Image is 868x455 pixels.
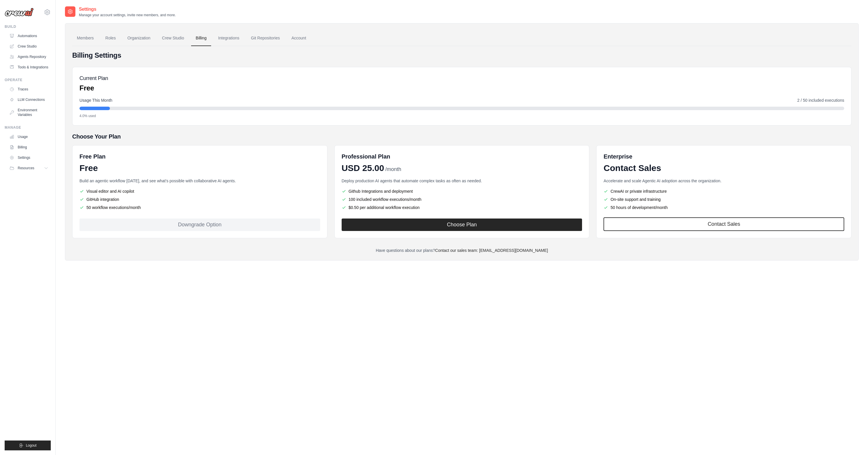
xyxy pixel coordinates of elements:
[604,188,844,194] li: CrewAI or private infrastructure
[7,153,51,162] a: Settings
[342,188,582,194] li: Github Integrations and deployment
[342,163,384,173] span: USD 25.00
[7,63,51,72] a: Tools & Integrations
[101,30,120,46] a: Roles
[246,30,284,46] a: Git Repositories
[7,132,51,141] a: Usage
[26,443,37,448] span: Logout
[342,219,582,231] button: Choose Plan
[5,8,34,17] img: Logo
[72,51,851,60] h4: Billing Settings
[72,30,98,46] a: Members
[604,217,844,231] a: Contact Sales
[7,42,51,51] a: Crew Studio
[7,163,51,173] button: Resources
[72,247,851,253] p: Have questions about our plans?
[79,188,320,194] li: Visual editor and AI copilot
[5,78,51,82] div: Operate
[342,196,582,202] li: 100 included workflow executions/month
[157,30,189,46] a: Crew Studio
[342,152,390,161] h6: Professional Plan
[79,219,320,231] div: Downgrade Option
[18,166,34,170] span: Resources
[79,6,176,13] h2: Settings
[79,152,106,161] h6: Free Plan
[79,97,112,103] span: Usage This Month
[79,196,320,202] li: GitHub integration
[7,85,51,94] a: Traces
[287,30,311,46] a: Account
[342,178,582,184] p: Deploy production AI agents that automate complex tasks as often as needed.
[604,163,844,173] div: Contact Sales
[79,13,176,17] p: Manage your account settings, invite new members, and more.
[604,196,844,202] li: On-site support and training
[5,441,51,450] button: Logout
[7,52,51,61] a: Agents Repository
[7,95,51,104] a: LLM Connections
[7,143,51,152] a: Billing
[435,248,548,253] a: Contact our sales team: [EMAIL_ADDRESS][DOMAIN_NAME]
[797,97,844,103] span: 2 / 50 included executions
[5,125,51,130] div: Manage
[604,152,844,161] h6: Enterprise
[79,163,320,173] div: Free
[123,30,155,46] a: Organization
[213,30,244,46] a: Integrations
[385,165,401,173] span: /month
[79,205,320,210] li: 50 workflow executions/month
[79,178,320,184] p: Build an agentic workflow [DATE], and see what's possible with collaborative AI agents.
[604,178,844,184] p: Accelerate and scale Agentic AI adoption across the organization.
[191,30,211,46] a: Billing
[7,105,51,119] a: Environment Variables
[72,132,851,141] h5: Choose Your Plan
[79,83,108,93] p: Free
[604,205,844,210] li: 50 hours of development/month
[5,24,51,29] div: Build
[7,31,51,41] a: Automations
[342,205,582,210] li: $0.50 per additional workflow execution
[79,74,108,82] h5: Current Plan
[79,114,96,118] span: 4.0% used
